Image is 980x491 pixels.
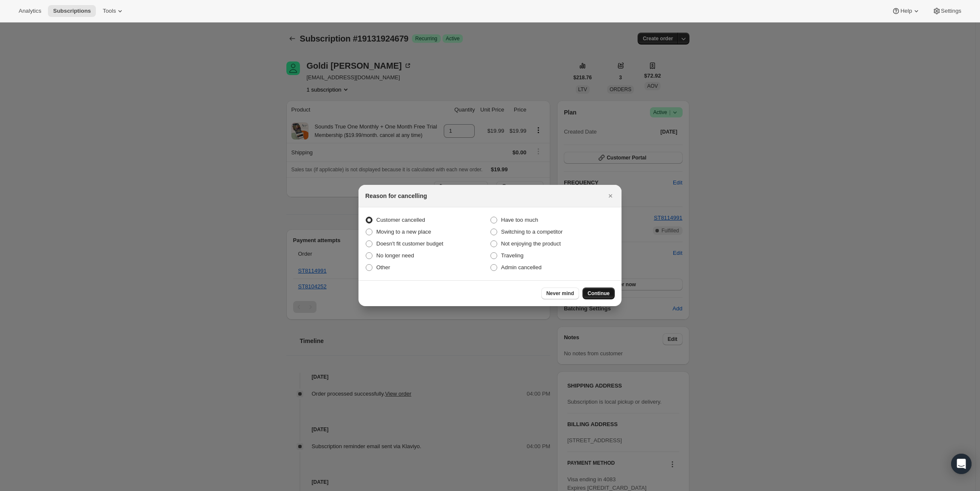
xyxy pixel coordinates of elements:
span: Settings [941,8,961,14]
span: Moving to a new place [376,229,431,235]
button: Never mind [541,287,579,299]
h2: Reason for cancelling [365,192,427,200]
span: Analytics [19,8,41,14]
span: Subscriptions [53,8,91,14]
button: Settings [927,5,966,17]
span: Other [376,264,390,271]
span: Customer cancelled [376,217,425,223]
span: No longer need [376,252,414,259]
span: Never mind [546,290,574,297]
span: Switching to a competitor [501,229,563,235]
span: Continue [588,290,610,297]
button: Help [887,5,925,17]
span: Tools [103,8,116,14]
span: Traveling [501,252,524,259]
button: Subscriptions [48,5,96,17]
span: Have too much [501,217,538,223]
button: Close [605,190,616,202]
button: Continue [582,287,615,299]
button: Analytics [14,5,46,17]
span: Help [900,8,912,14]
button: Tools [98,5,129,17]
span: Doesn't fit customer budget [376,240,443,247]
span: Not enjoying the product [501,240,561,247]
div: Open Intercom Messenger [951,454,972,474]
span: Admin cancelled [501,264,541,271]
